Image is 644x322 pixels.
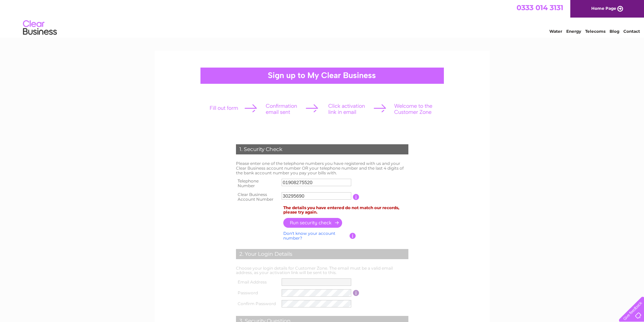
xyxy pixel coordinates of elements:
[610,29,619,34] a: Blog
[353,290,359,296] input: Information
[566,29,581,34] a: Energy
[234,177,280,190] th: Telephone Number
[517,3,563,12] a: 0333 014 3131
[623,29,640,34] a: Contact
[283,231,335,241] a: Don't know your account number?
[282,204,410,217] td: The details you have entered do not match our records, please try again.
[549,29,562,34] a: Water
[234,159,410,177] td: Please enter one of the telephone numbers you have registered with us and your Clear Business acc...
[585,29,605,34] a: Telecoms
[234,298,280,309] th: Confirm Password
[236,144,408,154] div: 1. Security Check
[350,233,356,239] input: Information
[236,249,408,259] div: 2. Your Login Details
[234,190,280,204] th: Clear Business Account Number
[163,4,482,33] div: Clear Business is a trading name of Verastar Limited (registered in [GEOGRAPHIC_DATA] No. 3667643...
[234,264,410,277] td: Choose your login details for Customer Zone. The email must be a valid email address, as your act...
[353,194,359,200] input: Information
[234,288,280,298] th: Password
[234,277,280,288] th: Email Address
[23,18,57,38] img: logo.png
